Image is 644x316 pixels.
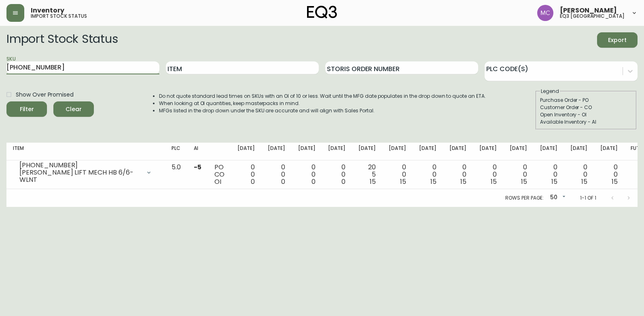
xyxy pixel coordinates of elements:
span: -5 [194,162,201,172]
img: 6dbdb61c5655a9a555815750a11666cc [537,5,553,21]
span: Inventory [31,7,64,14]
span: Clear [60,104,87,114]
span: Export [604,35,631,45]
th: [DATE] [594,143,624,160]
li: Do not quote standard lead times on SKUs with an OI of 10 or less. Wait until the MFG date popula... [159,93,486,100]
th: [DATE] [473,143,503,160]
div: [PERSON_NAME] LIFT MECH HB 6/6-WLNT [19,169,141,183]
th: Item [6,143,165,160]
th: PLC [165,143,187,160]
span: 15 [491,177,497,186]
h2: Import Stock Status [6,32,118,48]
button: Export [597,32,638,48]
legend: Legend [540,88,560,95]
span: 0 [341,177,345,186]
p: 1-1 of 1 [580,194,596,202]
div: 0 0 [419,164,436,185]
th: [DATE] [231,143,261,160]
th: [DATE] [382,143,413,160]
th: [DATE] [413,143,443,160]
span: Show Over Promised [16,91,74,99]
span: 15 [400,177,406,186]
span: 15 [581,177,587,186]
th: [DATE] [322,143,352,160]
div: 0 0 [570,164,588,185]
th: [DATE] [261,143,292,160]
div: 0 0 [328,164,345,185]
img: logo [307,6,337,19]
span: 0 [251,177,255,186]
div: Open Inventory - OI [540,111,632,118]
div: [PHONE_NUMBER] [19,162,141,169]
span: 0 [311,177,316,186]
span: OI [214,177,221,186]
span: 15 [612,177,618,186]
div: [PHONE_NUMBER][PERSON_NAME] LIFT MECH HB 6/6-WLNT [13,164,159,181]
h5: import stock status [31,14,87,19]
span: 15 [521,177,527,186]
div: 0 0 [540,164,557,185]
th: AI [187,143,208,160]
p: Rows per page: [505,194,544,202]
th: [DATE] [503,143,534,160]
div: 0 0 [449,164,467,185]
div: 20 5 [358,164,376,185]
th: [DATE] [534,143,564,160]
div: 0 0 [389,164,406,185]
span: 0 [281,177,285,186]
div: 0 0 [268,164,285,185]
span: 15 [370,177,376,186]
li: When looking at OI quantities, keep masterpacks in mind. [159,100,486,107]
div: 0 0 [298,164,316,185]
div: 0 0 [600,164,618,185]
div: Customer Order - CO [540,104,632,111]
span: 15 [430,177,436,186]
th: [DATE] [352,143,382,160]
td: 5.0 [165,160,187,189]
div: Filter [20,104,34,114]
div: 0 0 [237,164,255,185]
span: 15 [551,177,557,186]
th: [DATE] [292,143,322,160]
div: 50 [547,191,567,204]
div: Purchase Order - PO [540,97,632,104]
li: MFGs listed in the drop down under the SKU are accurate and will align with Sales Portal. [159,107,486,114]
h5: eq3 [GEOGRAPHIC_DATA] [560,14,625,19]
div: Available Inventory - AI [540,118,632,126]
span: [PERSON_NAME] [560,7,617,14]
button: Filter [6,101,47,117]
button: Clear [53,101,94,117]
div: PO CO [214,164,225,185]
th: [DATE] [564,143,594,160]
div: 0 0 [479,164,497,185]
div: 0 0 [510,164,527,185]
span: 15 [460,177,466,186]
th: [DATE] [443,143,473,160]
